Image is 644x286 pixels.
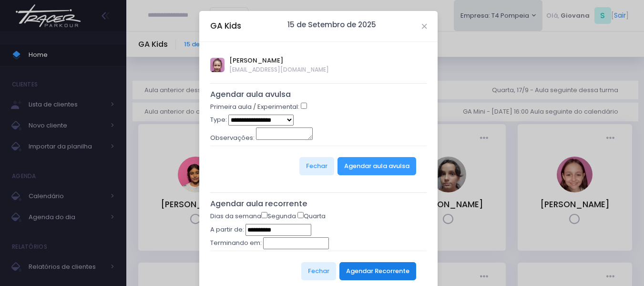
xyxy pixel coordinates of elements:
[210,115,227,125] label: Type:
[299,157,334,175] button: Fechar
[297,212,326,221] label: Quarta
[261,212,296,221] label: Segunda
[229,65,329,74] span: [EMAIL_ADDRESS][DOMAIN_NAME]
[210,199,427,209] h5: Agendar aula recorrente
[210,133,255,143] label: Observações:
[210,90,427,99] h5: Agendar aula avulsa
[339,262,416,280] button: Agendar Recorrente
[261,212,267,218] input: Segunda
[297,212,304,218] input: Quarta
[337,157,416,175] button: Agendar aula avulsa
[229,56,329,65] span: [PERSON_NAME]
[210,20,241,32] h5: GA Kids
[287,21,376,29] h6: 15 de Setembro de 2025
[422,24,427,29] button: Close
[210,225,244,234] label: A partir de:
[301,262,336,280] button: Fechar
[210,238,262,248] label: Terminando em:
[210,102,299,112] label: Primeira aula / Experimental:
